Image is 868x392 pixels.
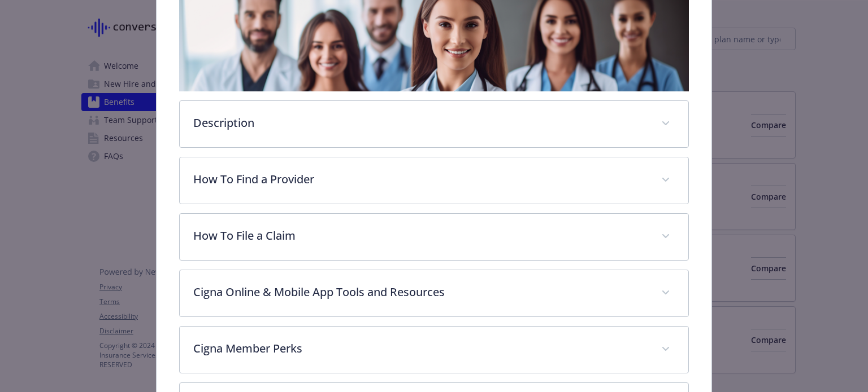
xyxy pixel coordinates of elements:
[180,157,688,204] div: How To Find a Provider
[193,171,647,188] p: How To Find a Provider
[193,284,647,301] p: Cigna Online & Mobile App Tools and Resources
[180,101,688,147] div: Description
[180,327,688,373] div: Cigna Member Perks
[193,114,647,131] p: Description
[193,340,647,357] p: Cigna Member Perks
[193,227,647,244] p: How To File a Claim
[180,270,688,316] div: Cigna Online & Mobile App Tools and Resources
[180,214,688,260] div: How To File a Claim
